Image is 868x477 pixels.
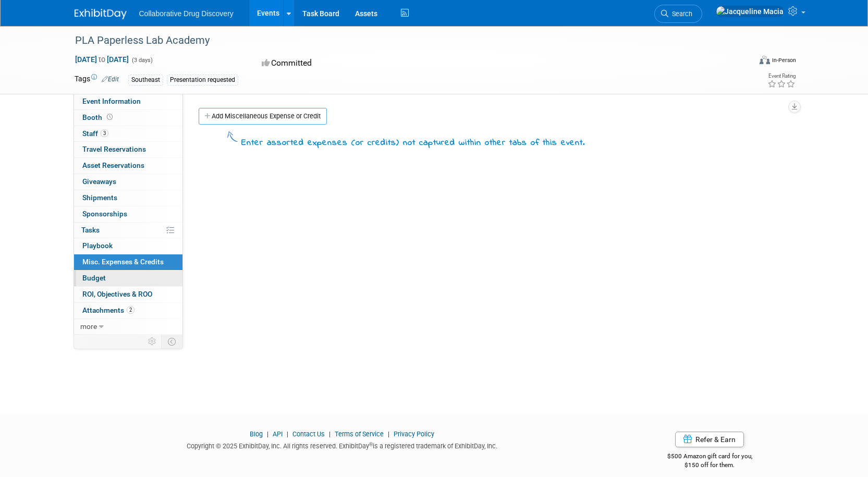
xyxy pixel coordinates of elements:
[74,206,182,222] a: Sponsorships
[394,430,434,438] a: Privacy Policy
[74,94,182,109] a: Event Information
[284,430,291,438] span: |
[139,9,234,18] span: Collaborative Drug Discovery
[74,190,182,206] a: Shipments
[199,108,327,125] a: Add Miscellaneous Expense or Credit
[82,274,106,282] span: Budget
[82,177,116,186] span: Giveaways
[626,461,794,470] div: $150 off for them.
[74,303,182,319] a: Attachments2
[626,445,794,469] div: $500 Amazon gift card for you,
[161,335,182,348] td: Toggle Event Tabs
[75,74,119,85] td: Tags
[167,75,238,85] div: Presentation requested
[74,319,182,335] a: more
[82,97,141,105] span: Event Information
[654,5,702,23] a: Search
[127,306,135,314] span: 2
[716,6,784,17] img: Jacqueline Macia
[369,442,373,447] sup: ®
[74,158,182,174] a: Asset Reservations
[82,113,115,121] span: Booth
[82,290,152,298] span: ROI, Objectives & ROO
[128,75,163,85] div: Southeast
[74,174,182,190] a: Giveaways
[259,54,489,72] div: Committed
[81,226,100,234] span: Tasks
[772,56,796,64] div: In-Person
[75,55,129,64] span: [DATE] [DATE]
[74,238,182,254] a: Playbook
[101,129,108,137] span: 3
[82,258,164,266] span: Misc. Expenses & Credits
[767,74,796,79] div: Event Rating
[74,126,182,142] a: Staff3
[82,193,117,202] span: Shipments
[82,161,144,169] span: Asset Reservations
[97,55,107,64] span: to
[74,287,182,302] a: ROI, Objectives & ROO
[335,430,384,438] a: Terms of Service
[326,430,333,438] span: |
[131,57,153,64] span: (3 days)
[75,439,610,451] div: Copyright © 2025 ExhibitDay, Inc. All rights reserved. ExhibitDay is a registered trademark of Ex...
[102,76,119,83] a: Edit
[675,432,744,447] a: Refer & Earn
[74,254,182,270] a: Misc. Expenses & Credits
[82,306,135,314] span: Attachments
[250,430,263,438] a: Blog
[385,430,392,438] span: |
[264,430,271,438] span: |
[105,113,115,121] span: Booth not reserved yet
[760,56,770,64] img: Format-Inperson.png
[71,31,735,50] div: PLA Paperless Lab Academy
[143,335,162,348] td: Personalize Event Tab Strip
[80,322,97,331] span: more
[292,430,325,438] a: Contact Us
[75,9,127,19] img: ExhibitDay
[74,271,182,286] a: Budget
[82,210,127,218] span: Sponsorships
[82,241,113,250] span: Playbook
[689,54,797,70] div: Event Format
[82,129,108,138] span: Staff
[273,430,283,438] a: API
[82,145,146,153] span: Travel Reservations
[74,110,182,126] a: Booth
[241,137,585,150] div: Enter assorted expenses (or credits) not captured within other tabs of this event.
[74,223,182,238] a: Tasks
[74,142,182,157] a: Travel Reservations
[668,10,692,18] span: Search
